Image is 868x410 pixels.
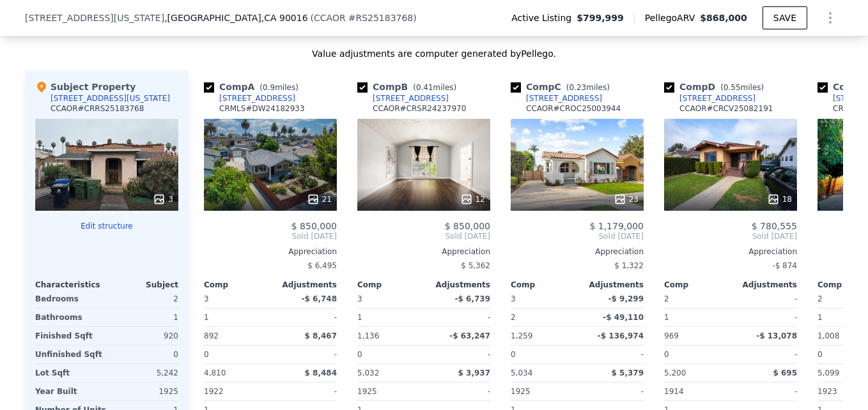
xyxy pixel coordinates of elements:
div: CRMLS # DW24182933 [219,103,305,114]
a: [STREET_ADDRESS] [204,93,295,103]
span: $ 1,179,000 [589,221,644,231]
span: 0 [357,350,362,359]
div: Year Built [35,383,104,400]
span: ( miles) [715,83,769,92]
span: -$ 63,247 [449,331,490,340]
span: -$ 874 [772,261,797,270]
div: - [273,383,337,400]
span: 969 [664,331,679,340]
span: 0 [664,350,669,359]
div: Appreciation [204,247,337,257]
div: Lot Sqft [35,364,104,382]
span: Sold [DATE] [664,231,797,241]
div: - [426,345,490,363]
div: [STREET_ADDRESS] [679,93,756,103]
span: -$ 13,078 [756,331,797,340]
div: Subject Property [35,80,136,93]
span: -$ 49,110 [603,313,644,322]
div: 23 [614,193,639,206]
span: 0.23 [569,83,586,92]
span: 2 [818,294,823,303]
button: Edit structure [35,221,178,231]
span: -$ 9,299 [608,294,644,303]
div: Comp [204,280,270,290]
div: Bathrooms [35,308,104,326]
div: 1 [357,308,421,326]
div: - [580,383,644,400]
span: 0.41 [416,83,433,92]
span: 3 [511,294,516,303]
div: Adjustments [270,280,337,290]
span: $ 850,000 [445,221,490,231]
span: Sold [DATE] [204,231,337,241]
span: $ 8,467 [305,331,337,340]
div: 2 [109,290,178,308]
span: 3 [204,294,209,303]
div: [STREET_ADDRESS] [526,93,602,103]
div: [STREET_ADDRESS][US_STATE] [50,93,170,103]
div: Value adjustments are computer generated by Pellego . [25,47,843,60]
span: 1,259 [511,331,532,340]
a: [STREET_ADDRESS] [511,93,602,103]
span: $ 780,555 [752,221,797,231]
button: Show Options [818,5,843,31]
div: 0 [109,345,178,363]
div: Finished Sqft [35,327,104,345]
div: 18 [767,193,792,206]
span: 5,034 [511,368,532,377]
div: Comp B [357,80,461,93]
div: Adjustments [424,280,490,290]
div: 1925 [357,383,421,400]
div: - [426,383,490,400]
div: 1922 [204,383,268,400]
span: -$ 6,739 [455,294,490,303]
div: Comp [357,280,424,290]
div: Adjustments [731,280,797,290]
button: SAVE [763,6,807,29]
span: Sold [DATE] [511,231,644,241]
div: CCAOR # CROC25003944 [526,103,621,114]
span: $ 5,379 [612,368,644,377]
span: 5,032 [357,368,379,377]
div: 1925 [109,383,178,400]
div: Adjustments [577,280,644,290]
span: 0.9 [263,83,275,92]
span: ( miles) [408,83,461,92]
div: CCAOR # CRRS25183768 [50,103,144,114]
span: 1,136 [357,331,379,340]
div: 3 [153,193,173,206]
div: Comp D [664,80,769,93]
span: $ 695 [773,368,797,377]
span: 2 [664,294,669,303]
span: ( miles) [561,83,615,92]
div: - [580,345,644,363]
span: 0 [204,350,209,359]
div: 920 [109,327,178,345]
span: $799,999 [577,11,624,24]
div: Subject [107,280,178,290]
span: Sold [DATE] [357,231,490,241]
div: - [733,308,797,326]
div: - [733,345,797,363]
div: Comp C [511,80,615,93]
div: Appreciation [357,247,490,257]
div: Appreciation [511,247,644,257]
div: - [273,308,337,326]
div: 1 [664,308,728,326]
span: 1,008 [818,331,839,340]
a: [STREET_ADDRESS] [664,93,756,103]
span: $ 8,484 [305,368,337,377]
div: - [733,383,797,400]
span: $ 1,322 [614,261,644,270]
span: $ 6,495 [307,261,337,270]
span: $ 3,937 [458,368,490,377]
a: [STREET_ADDRESS] [357,93,449,103]
span: $ 850,000 [291,221,337,231]
span: , [GEOGRAPHIC_DATA] [164,11,307,24]
div: CCAOR # CRCV25082191 [679,103,773,114]
div: Appreciation [664,247,797,257]
div: - [426,308,490,326]
span: CCAOR [314,13,346,23]
div: 12 [460,193,485,206]
span: 0 [511,350,516,359]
